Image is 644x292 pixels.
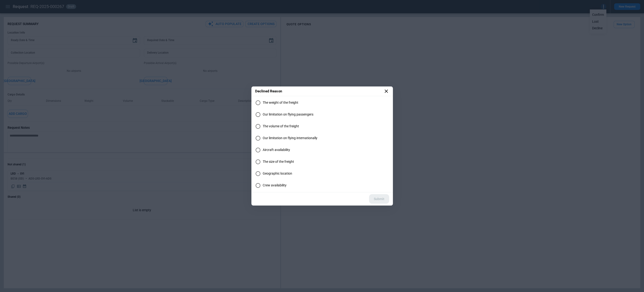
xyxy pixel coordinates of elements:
[263,124,299,128] span: The volume of the freight
[263,101,298,105] span: The weight of the freight
[263,183,287,187] span: Crew availability
[251,86,393,96] h2: Declined Reason
[263,172,292,176] span: Geographic location
[263,136,317,140] span: Our limitation on flying internationally
[263,112,313,116] span: Our limitation on flying passengers
[263,160,294,164] span: The size of the freight
[263,148,290,152] span: Aircraft availability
